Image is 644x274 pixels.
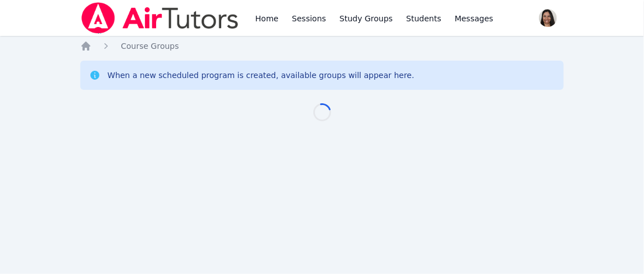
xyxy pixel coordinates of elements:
nav: Breadcrumb [80,40,563,52]
a: Course Groups [121,40,179,52]
span: Messages [455,13,494,24]
span: Course Groups [121,42,179,51]
img: Air Tutors [80,2,239,34]
div: When a new scheduled program is created, available groups will appear here. [107,70,414,81]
